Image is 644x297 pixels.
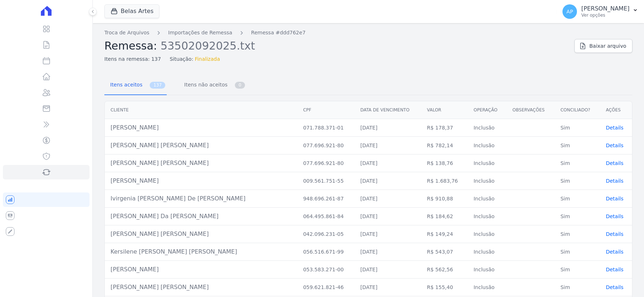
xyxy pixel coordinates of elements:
[104,76,246,95] nav: Tab selector
[105,208,297,225] td: [PERSON_NAME] Da [PERSON_NAME]
[161,39,255,52] span: 53502092025.txt
[297,172,354,190] td: 009.561.751-55
[251,29,306,37] a: Remessa #ddd762e7
[297,137,354,154] td: 077.696.921-80
[606,213,624,219] span: translation missing: pt-BR.manager.charges.file_imports.show.table_row.details
[297,119,354,137] td: 071.788.371-01
[574,39,632,53] a: Baixar arquivo
[421,225,468,243] td: R$ 149,24
[195,55,220,63] span: Finalizada
[468,119,507,137] td: Inclusão
[421,279,468,296] td: R$ 155,40
[606,213,624,219] a: Details
[581,5,630,12] p: [PERSON_NAME]
[554,243,600,261] td: Sim
[105,279,297,296] td: [PERSON_NAME] [PERSON_NAME]
[554,172,600,190] td: Sim
[566,9,573,14] span: AP
[557,1,644,22] button: AP [PERSON_NAME] Ver opções
[606,178,624,184] a: Details
[421,261,468,279] td: R$ 562,56
[354,243,421,261] td: [DATE]
[354,101,421,119] th: Data de vencimento
[606,143,624,148] a: Details
[507,101,554,119] th: Observações
[606,160,624,166] a: Details
[421,101,468,119] th: Valor
[105,243,297,261] td: Kersilene [PERSON_NAME] [PERSON_NAME]
[354,154,421,172] td: [DATE]
[468,261,507,279] td: Inclusão
[589,42,626,50] span: Baixar arquivo
[606,267,624,272] a: Details
[606,196,624,201] span: translation missing: pt-BR.manager.charges.file_imports.show.table_row.details
[105,261,297,279] td: [PERSON_NAME]
[104,29,149,37] a: Troca de Arquivos
[554,137,600,154] td: Sim
[606,196,624,201] a: Details
[606,125,624,131] a: Details
[104,39,157,52] span: Remessa:
[606,231,624,237] a: Details
[178,76,246,95] a: Itens não aceitos 0
[354,225,421,243] td: [DATE]
[297,208,354,225] td: 064.495.861-84
[421,243,468,261] td: R$ 543,07
[606,125,624,131] span: translation missing: pt-BR.manager.charges.file_imports.show.table_row.details
[297,154,354,172] td: 077.696.921-80
[170,55,193,63] span: Situação:
[421,190,468,208] td: R$ 910,88
[354,172,421,190] td: [DATE]
[354,261,421,279] td: [DATE]
[554,190,600,208] td: Sim
[104,55,161,63] span: Itens na remessa: 137
[554,154,600,172] td: Sim
[150,82,165,89] span: 137
[297,225,354,243] td: 042.096.231-05
[606,267,624,272] span: translation missing: pt-BR.manager.charges.file_imports.show.table_row.details
[105,101,297,119] th: Cliente
[468,137,507,154] td: Inclusão
[421,154,468,172] td: R$ 138,76
[354,190,421,208] td: [DATE]
[606,178,624,184] span: translation missing: pt-BR.manager.charges.file_imports.show.table_row.details
[421,119,468,137] td: R$ 178,37
[105,190,297,208] td: Ivirgenia [PERSON_NAME] De [PERSON_NAME]
[554,225,600,243] td: Sim
[105,225,297,243] td: [PERSON_NAME] [PERSON_NAME]
[104,76,167,95] a: Itens aceitos 137
[421,208,468,225] td: R$ 184,62
[606,284,624,290] a: Details
[468,208,507,225] td: Inclusão
[581,12,630,18] p: Ver opções
[468,279,507,296] td: Inclusão
[297,190,354,208] td: 948.696.261-87
[554,208,600,225] td: Sim
[105,172,297,190] td: [PERSON_NAME]
[297,243,354,261] td: 056.516.671-99
[468,101,507,119] th: Operação
[297,101,354,119] th: CPF
[554,101,600,119] th: Conciliado?
[180,77,229,92] span: Itens não aceitos
[554,279,600,296] td: Sim
[600,101,632,119] th: Ações
[554,261,600,279] td: Sim
[421,137,468,154] td: R$ 782,14
[468,225,507,243] td: Inclusão
[468,190,507,208] td: Inclusão
[106,77,144,92] span: Itens aceitos
[105,137,297,154] td: [PERSON_NAME] [PERSON_NAME]
[354,137,421,154] td: [DATE]
[606,249,624,255] span: translation missing: pt-BR.manager.charges.file_imports.show.table_row.details
[297,261,354,279] td: 053.583.271-00
[104,29,569,37] nav: Breadcrumb
[606,143,624,148] span: translation missing: pt-BR.manager.charges.file_imports.show.table_row.details
[354,279,421,296] td: [DATE]
[105,119,297,137] td: [PERSON_NAME]
[105,154,297,172] td: [PERSON_NAME] [PERSON_NAME]
[297,279,354,296] td: 059.621.821-46
[235,82,245,89] span: 0
[606,160,624,166] span: translation missing: pt-BR.manager.charges.file_imports.show.table_row.details
[104,4,159,18] button: Belas Artes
